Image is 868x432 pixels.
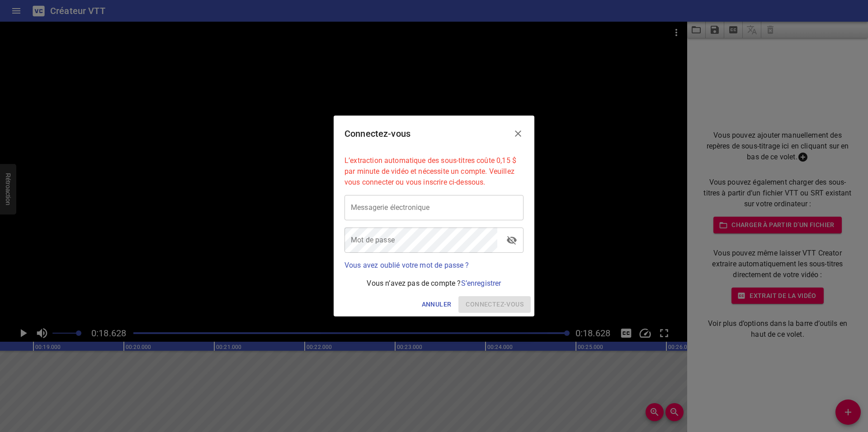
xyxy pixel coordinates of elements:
[344,126,410,141] h6: Connectez-vous
[344,278,524,289] p: Vous n’avez pas de compte ?
[501,229,523,251] button: Basculer la visibilité des mots de passe
[344,155,524,188] p: L’extraction automatique des sous-titres coûte 0,15 $ par minute de vidéo et nécessite un compte....
[418,296,455,313] button: Annuler
[507,123,529,144] button: Fermer
[344,261,469,269] a: Vous avez oublié votre mot de passe ?
[422,299,452,310] span: Annuler
[461,279,501,288] a: S’enregistrer
[458,296,531,313] span: Please enter your email and password above.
